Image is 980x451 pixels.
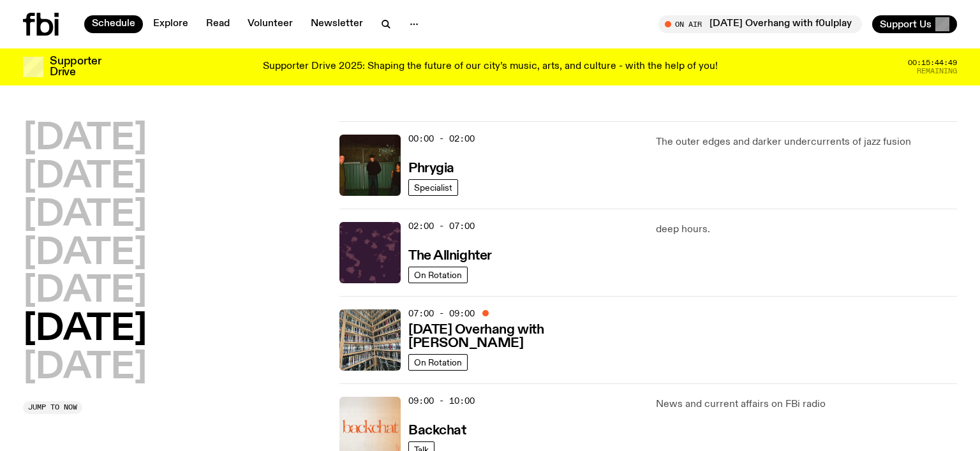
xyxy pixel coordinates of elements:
[23,350,147,386] button: [DATE]
[23,159,147,195] button: [DATE]
[23,198,147,233] button: [DATE]
[240,15,301,33] a: Volunteer
[339,309,401,371] img: A corner shot of the fbi music library
[408,321,641,350] a: [DATE] Overhang with [PERSON_NAME]
[23,121,147,157] button: [DATE]
[23,236,147,272] button: [DATE]
[28,404,77,411] span: Jump to now
[408,179,458,196] a: Specialist
[908,59,957,66] span: 00:15:44:49
[656,222,957,237] p: deep hours.
[408,267,468,283] a: On Rotation
[872,15,957,33] button: Support Us
[408,424,466,438] h3: Backchat
[408,307,475,320] span: 07:00 - 09:00
[917,68,957,75] span: Remaining
[23,274,147,309] button: [DATE]
[23,312,147,348] button: [DATE]
[408,159,454,175] a: Phrygia
[50,56,101,78] h3: Supporter Drive
[656,135,957,150] p: The outer edges and darker undercurrents of jazz fusion
[656,397,957,412] p: News and current affairs on FBi radio
[303,15,371,33] a: Newsletter
[658,15,862,33] button: On Air[DATE] Overhang with f0ulplay
[408,249,492,263] h3: The Allnighter
[408,422,466,438] a: Backchat
[408,354,468,371] a: On Rotation
[414,270,462,279] span: On Rotation
[408,162,454,175] h3: Phrygia
[339,135,401,196] img: A greeny-grainy film photo of Bela, John and Bindi at night. They are standing in a backyard on g...
[408,323,641,350] h3: [DATE] Overhang with [PERSON_NAME]
[23,401,82,414] button: Jump to now
[263,61,718,73] p: Supporter Drive 2025: Shaping the future of our city’s music, arts, and culture - with the help o...
[880,18,932,30] span: Support Us
[84,15,143,33] a: Schedule
[408,395,475,407] span: 09:00 - 10:00
[198,15,237,33] a: Read
[408,247,492,263] a: The Allnighter
[414,182,452,192] span: Specialist
[414,357,462,367] span: On Rotation
[408,220,475,232] span: 02:00 - 07:00
[145,15,196,33] a: Explore
[408,133,475,145] span: 00:00 - 02:00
